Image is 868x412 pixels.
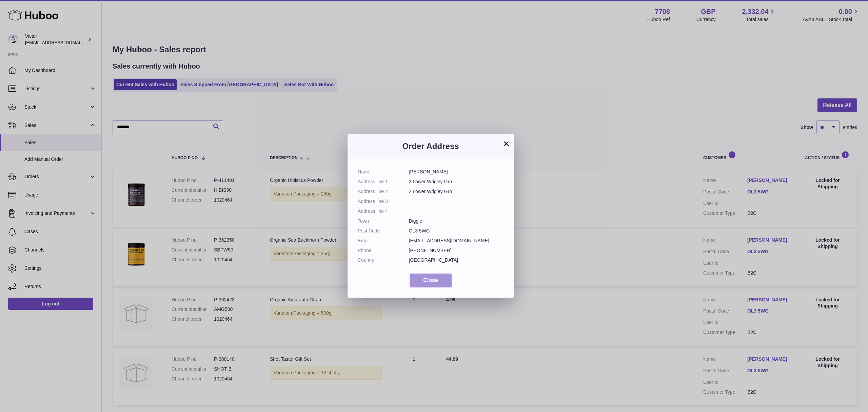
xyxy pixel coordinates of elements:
[358,208,409,214] dt: Address line 4
[358,238,409,244] dt: Email
[358,198,409,205] dt: Address line 3
[502,139,510,148] button: ×
[358,228,409,234] dt: Post Code
[409,188,504,195] dd: 2 Lower Wrigley Grn
[358,257,409,263] dt: Country
[409,257,504,263] dd: [GEOGRAPHIC_DATA]
[358,179,409,185] dt: Address line 1
[358,169,409,175] dt: Name
[358,247,409,254] dt: Phone
[409,247,504,254] dd: [PHONE_NUMBER]
[409,169,504,175] dd: [PERSON_NAME]
[409,179,504,185] dd: 2 Lower Wrigley Grn
[358,188,409,195] dt: Address line 2
[358,218,409,224] dt: Town
[409,238,504,244] dd: [EMAIL_ADDRESS][DOMAIN_NAME]
[409,228,504,234] dd: OL3 5WG
[423,277,438,283] span: Close
[410,274,452,287] button: Close
[358,141,504,152] h3: Order Address
[409,218,504,224] dd: Diggle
